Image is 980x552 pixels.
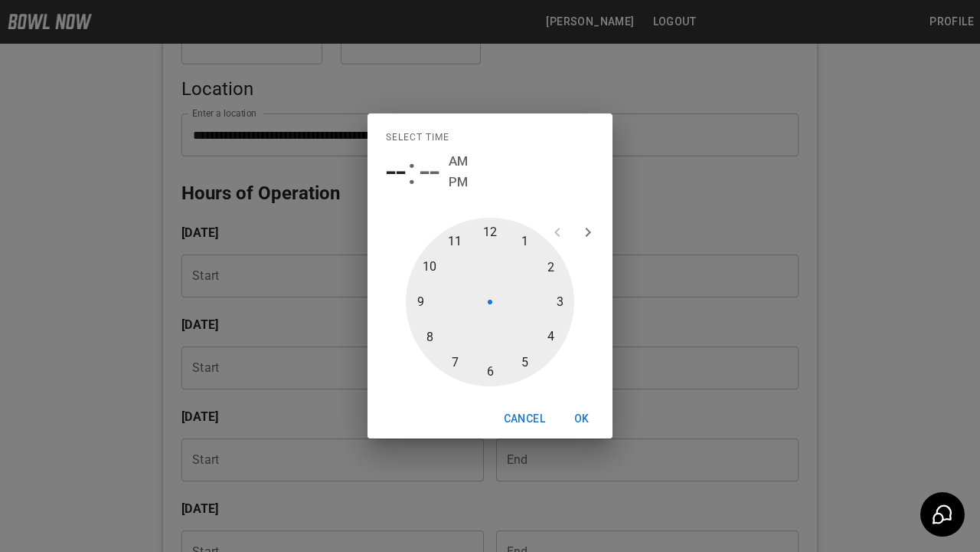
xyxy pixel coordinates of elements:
button: -- [420,150,439,193]
span: : [407,150,416,193]
span: Select time [386,126,449,150]
button: AM [449,151,468,172]
button: OK [557,405,606,433]
button: PM [449,172,468,192]
button: -- [386,150,406,193]
button: open next view [573,217,603,248]
button: Cancel [498,405,551,433]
